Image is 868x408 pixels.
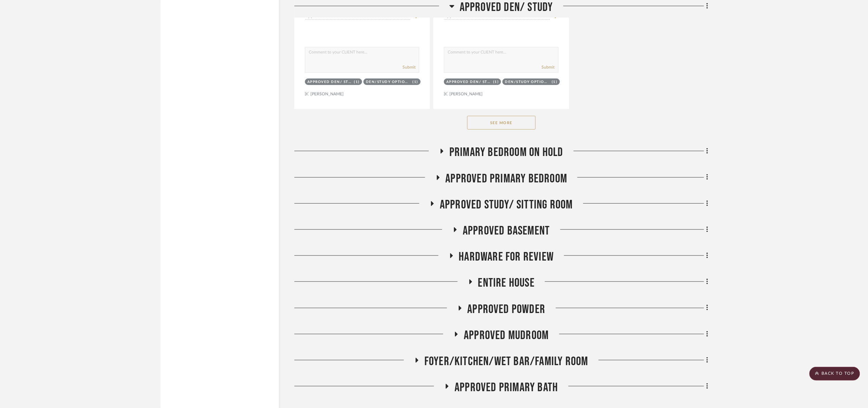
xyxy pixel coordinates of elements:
[446,80,492,85] div: Approved Den/ Study
[403,64,416,70] button: Submit
[449,145,563,160] span: Primary Bedroom On Hold
[464,328,549,343] span: Approved Mudroom
[463,224,550,238] span: Approved Basement
[809,367,860,381] scroll-to-top-button: BACK TO TOP
[455,380,558,395] span: APPROVED Primary Bath
[446,171,567,186] span: Approved Primary Bedroom
[413,80,419,85] div: (1)
[307,80,353,85] div: Approved Den/ Study
[459,250,554,264] span: Hardware for review
[467,116,536,130] button: See More
[366,80,411,85] div: Den/Study Option 1
[493,80,499,85] div: (1)
[440,197,573,212] span: Approved Study/ Sitting Room
[505,80,550,85] div: Den/Study Option 1
[424,354,588,369] span: Foyer/Kitchen/Wet Bar/Family Room
[552,80,558,85] div: (1)
[478,276,535,290] span: Entire House
[542,64,555,70] button: Submit
[468,302,546,317] span: APPROVED Powder
[354,80,360,85] div: (1)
